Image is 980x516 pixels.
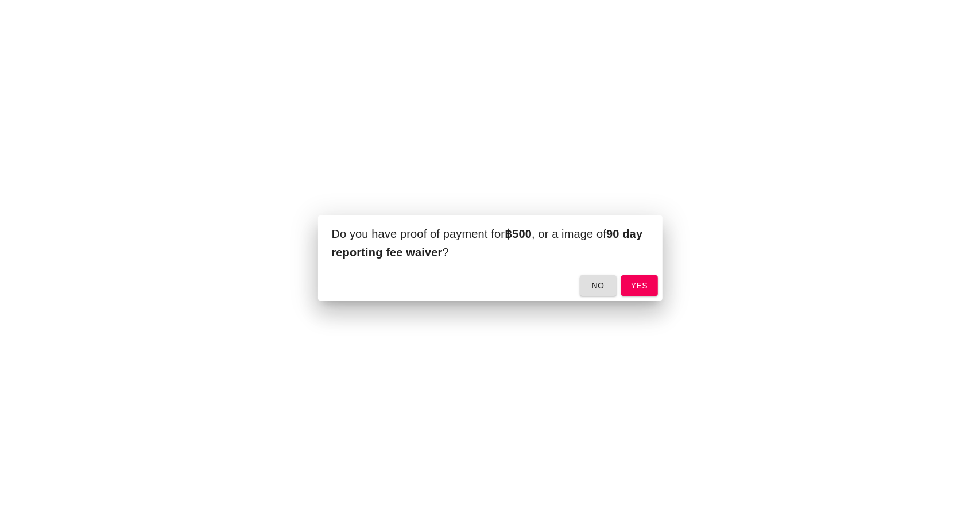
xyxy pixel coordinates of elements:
span: Do you have proof of payment for , or a image of ? [332,228,643,259]
b: 90 day reporting fee waiver [332,228,643,259]
span: yes [630,279,649,293]
button: yes [621,275,658,296]
b: ฿500 [505,228,532,240]
span: no [589,279,607,293]
button: no [580,275,617,296]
